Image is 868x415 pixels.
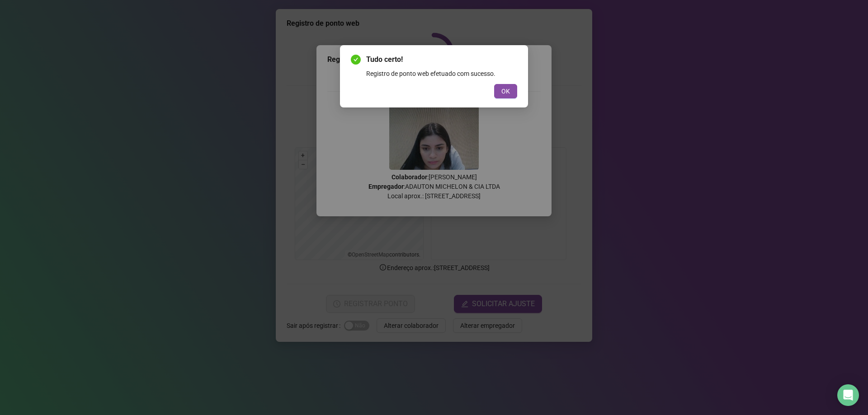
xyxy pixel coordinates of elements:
span: Tudo certo! [366,54,517,65]
span: OK [501,86,510,96]
div: Open Intercom Messenger [837,384,859,406]
div: Registro de ponto web efetuado com sucesso. [366,69,517,79]
span: check-circle [351,55,361,65]
button: OK [494,84,517,98]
